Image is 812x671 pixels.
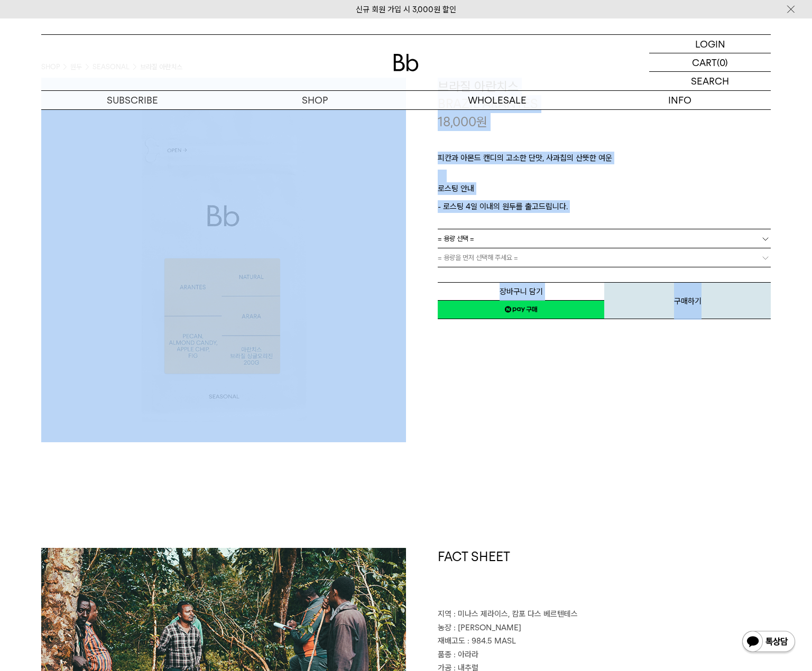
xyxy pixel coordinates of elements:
[454,650,478,659] span: : 아라라
[406,91,588,109] p: WHOLESALE
[438,548,771,608] h1: FACT SHEET
[438,650,451,659] span: 품종
[438,113,487,131] p: 18,000
[224,91,406,109] a: SHOP
[438,152,771,170] p: 피칸과 아몬드 캔디의 고소한 단맛, 사과칩의 산뜻한 여운
[467,636,516,646] span: : 984.5 MASL
[604,282,771,319] button: 구매하기
[692,53,717,71] p: CART
[649,53,771,72] a: CART (0)
[356,5,456,14] a: 신규 회원 가입 시 3,000원 할인
[438,170,771,182] p: ㅤ
[717,53,728,71] p: (0)
[438,248,518,267] span: = 용량을 먼저 선택해 주세요 =
[438,229,474,248] span: = 용량 선택 =
[438,182,771,200] p: 로스팅 안내
[438,200,771,213] p: - 로스팅 4일 이내의 원두를 출고드립니다.
[438,636,465,646] span: 재배고도
[438,282,604,301] button: 장바구니 담기
[476,114,487,129] span: 원
[454,609,578,619] span: : 미나스 제라이스, 캄포 다스 베르텐테스
[41,91,224,109] a: SUBSCRIBE
[438,300,604,319] a: 새창
[393,54,419,71] img: 로고
[741,630,796,655] img: 카카오톡 채널 1:1 채팅 버튼
[588,91,771,109] p: INFO
[41,78,406,442] img: 브라질 아란치스
[438,609,451,619] span: 지역
[695,35,725,53] p: LOGIN
[691,72,729,90] p: SEARCH
[438,623,451,632] span: 농장
[649,35,771,53] a: LOGIN
[454,623,521,632] span: : [PERSON_NAME]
